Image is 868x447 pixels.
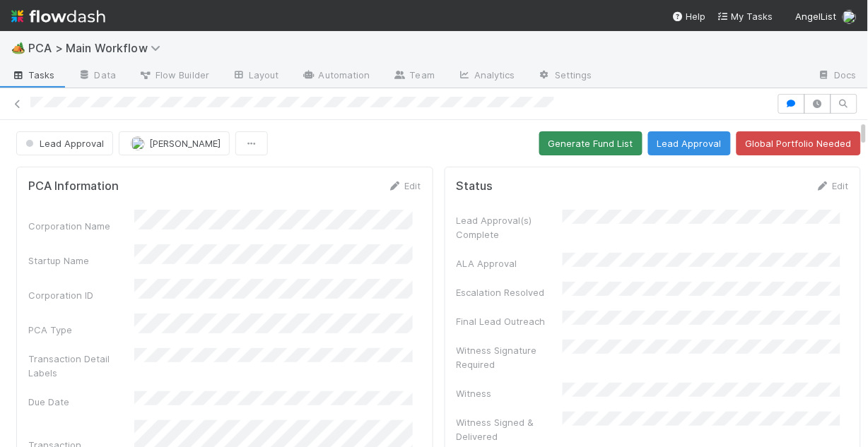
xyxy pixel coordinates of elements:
[28,254,134,268] div: Startup Name
[737,131,861,155] button: Global Portfolio Needed
[16,131,113,155] button: Lead Approval
[66,65,127,88] a: Data
[149,138,221,149] span: [PERSON_NAME]
[221,65,291,88] a: Layout
[11,4,105,28] img: logo-inverted-e16ddd16eac7371096b0.svg
[539,131,643,155] button: Generate Fund List
[382,65,446,88] a: Team
[28,219,134,233] div: Corporation Name
[291,65,382,88] a: Automation
[672,9,706,23] div: Help
[527,65,604,88] a: Settings
[127,65,221,88] a: Flow Builder
[23,138,104,149] span: Lead Approval
[457,314,563,328] div: Final Lead Outreach
[457,415,563,443] div: Witness Signed & Delivered
[11,42,25,54] span: 🏕️
[457,213,563,242] div: Lead Approval(s) Complete
[119,131,230,155] button: [PERSON_NAME]
[816,180,849,191] a: Edit
[139,68,209,82] span: Flow Builder
[717,11,773,22] span: My Tasks
[28,179,119,193] h5: PCA Information
[28,41,168,55] span: PCA > Main Workflow
[457,285,563,299] div: Escalation Resolved
[796,11,837,22] span: AngelList
[457,179,493,193] h5: Status
[843,10,857,24] img: avatar_1c530150-f9f0-4fb8-9f5d-006d570d4582.png
[446,65,527,88] a: Analytics
[457,386,563,400] div: Witness
[28,288,134,302] div: Corporation ID
[28,395,134,409] div: Due Date
[28,352,134,380] div: Transaction Detail Labels
[11,68,55,82] span: Tasks
[457,256,563,270] div: ALA Approval
[717,9,773,23] a: My Tasks
[388,180,421,191] a: Edit
[131,136,145,150] img: avatar_1c530150-f9f0-4fb8-9f5d-006d570d4582.png
[807,65,868,88] a: Docs
[457,343,563,371] div: Witness Signature Required
[28,323,134,337] div: PCA Type
[648,131,731,155] button: Lead Approval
